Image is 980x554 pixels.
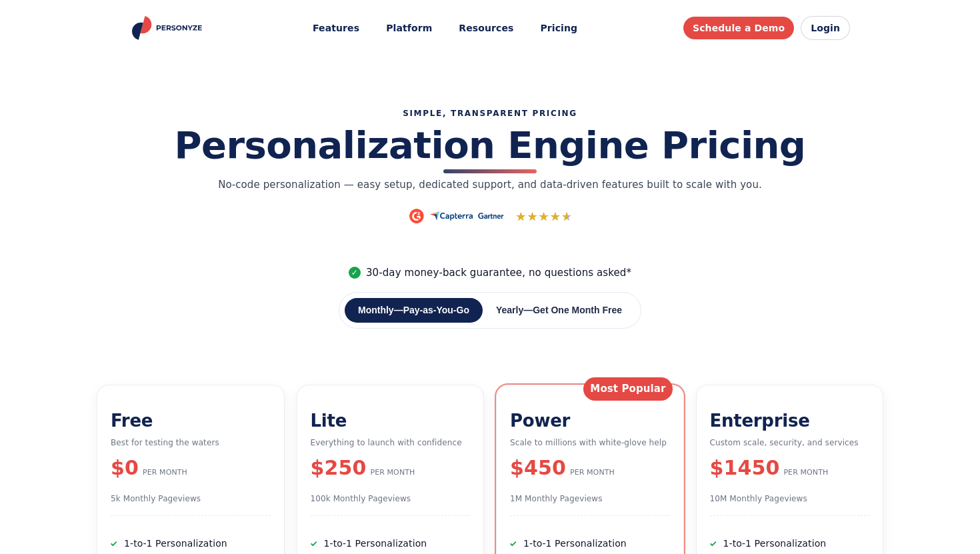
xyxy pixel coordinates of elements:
[510,453,566,483] b: $450
[130,16,207,40] a: Personyze home
[111,437,271,449] p: Best for testing the waters
[533,305,622,315] span: Get One Month Free
[710,493,870,505] p: 10M Monthly Pageviews
[710,453,780,483] b: $1450
[311,453,367,483] b: $250
[710,411,870,431] h3: Enterprise
[303,16,369,41] button: Features
[135,125,845,166] h2: Personalization Engine Pricing
[496,305,523,315] span: Yearly
[515,207,568,225] span: ★★★★★
[449,16,523,41] button: Resources
[510,411,670,431] h3: Power
[111,453,139,483] b: $0
[523,305,533,315] span: —
[370,467,415,479] span: PER MONTH
[135,265,845,281] p: 30‑day money‑back guarantee, no questions asked*
[143,467,187,479] span: PER MONTH
[311,493,471,505] p: 100k Monthly Pageviews
[710,437,870,449] p: Custom scale, security, and services
[135,107,845,119] p: SIMPLE, TRANSPARENT PRICING
[801,16,850,40] a: Login
[135,207,845,225] div: Ratings and review platforms
[407,208,506,224] img: G2 • Capterra • Gartner
[377,16,441,41] a: Platform
[403,305,469,315] span: Pay‑as‑You‑Go
[570,467,615,479] span: PER MONTH
[531,16,587,41] a: Pricing
[510,493,670,505] p: 1M Monthly Pageviews
[510,437,670,449] p: Scale to millions with white‑glove help
[111,411,271,431] h3: Free
[783,467,828,479] span: PER MONTH
[349,267,361,279] span: ✓
[303,16,587,41] nav: Main menu
[683,17,794,39] a: Schedule a Demo
[130,16,207,40] img: Personyze
[311,437,471,449] p: Everything to launch with confidence
[111,493,271,505] p: 5k Monthly Pageviews
[515,207,573,225] span: Rating 4.6 out of 5
[358,305,394,315] span: Monthly
[311,411,471,431] h3: Lite
[217,177,763,193] p: No‑code personalization — easy setup, dedicated support, and data‑driven features built to scale ...
[394,305,403,315] span: —
[339,292,641,329] div: Billing period
[117,7,863,50] header: Personyze site header
[583,377,672,401] div: Most Popular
